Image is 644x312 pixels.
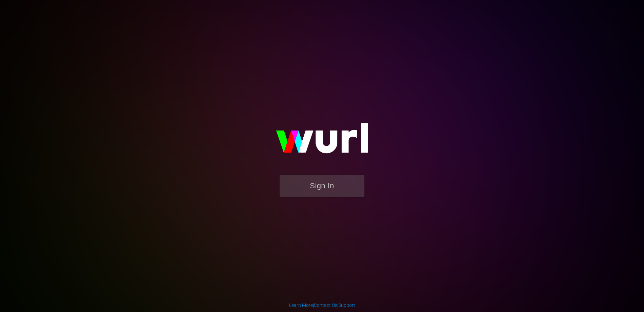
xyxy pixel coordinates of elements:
a: Support [338,302,355,308]
button: Sign In [280,175,364,197]
a: Contact Us [314,302,337,308]
div: | | [289,302,355,309]
img: wurl-logo-on-black-223613ac3d8ba8fe6dc639794a292ebdb59501304c7dfd60c99c58986ef67473.svg [254,108,390,174]
a: Learn More [289,302,313,308]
